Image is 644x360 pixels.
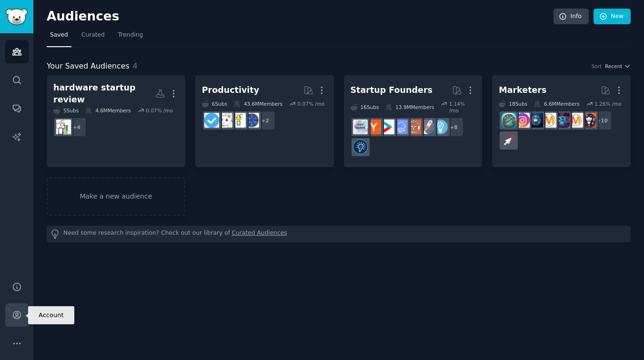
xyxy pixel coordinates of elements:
[47,60,130,72] span: Your Saved Audiences
[353,120,368,134] img: indiehackers
[502,133,516,148] img: PPC
[393,120,408,134] img: SaaS
[420,120,434,134] img: startups
[47,226,631,242] div: Need some research inspiration? Check out our library of
[542,113,556,128] img: DigitalMarketing
[255,110,275,130] div: + 2
[118,31,143,40] span: Trending
[202,84,259,96] div: Productivity
[380,120,394,134] img: startup
[351,84,433,96] div: Startup Founders
[133,61,138,70] span: 4
[515,113,530,128] img: InstagramMarketing
[50,31,68,40] span: Saved
[81,31,105,40] span: Curated
[605,63,622,70] span: Recent
[53,107,79,114] div: 5 Sub s
[244,113,259,128] img: LifeProTips
[78,28,108,47] a: Curated
[568,113,583,128] img: marketing
[231,113,246,128] img: lifehacks
[232,229,287,239] a: Curated Audiences
[592,63,602,70] div: Sort
[594,100,622,107] div: 1.26 % /mo
[47,28,71,47] a: Saved
[67,117,87,137] div: + 4
[366,120,381,134] img: ycombinator
[528,113,543,128] img: digital_marketing
[406,120,421,134] img: EntrepreneurRideAlong
[592,110,612,130] div: + 10
[353,140,368,154] img: Entrepreneurship
[47,9,553,24] h2: Audiences
[553,9,589,25] a: Info
[47,75,185,167] a: hardware startup review5Subs4.6MMembers0.07% /mo+4hardware
[298,100,325,107] div: 0.07 % /mo
[582,113,596,128] img: socialmedia
[499,100,527,107] div: 18 Sub s
[195,75,334,167] a: Productivity6Subs43.6MMembers0.07% /mo+2LifeProTipslifehacksproductivitygetdisciplined
[344,75,483,167] a: Startup Founders16Subs13.9MMembers1.14% /mo+8EntrepreneurstartupsEntrepreneurRideAlongSaaSstartup...
[204,113,219,128] img: getdisciplined
[351,100,379,114] div: 16 Sub s
[47,177,185,216] a: Make a new audience
[202,100,227,107] div: 6 Sub s
[605,63,631,70] button: Recent
[146,107,173,114] div: 0.07 % /mo
[433,120,448,134] img: Entrepreneur
[234,100,282,107] div: 43.6M Members
[444,117,464,137] div: + 8
[6,9,28,25] img: GummySearch logo
[53,82,155,105] div: hardware startup review
[85,107,131,114] div: 4.6M Members
[594,9,631,25] a: New
[56,120,71,134] img: hardware
[218,113,232,128] img: productivity
[449,100,476,114] div: 1.14 % /mo
[385,100,434,114] div: 13.9M Members
[502,113,516,128] img: Affiliatemarketing
[499,84,546,96] div: Marketers
[534,100,579,107] div: 6.6M Members
[115,28,146,47] a: Trending
[555,113,570,128] img: SEO
[492,75,631,167] a: Marketers18Subs6.6MMembers1.26% /mo+10socialmediamarketingSEODigitalMarketingdigital_marketingIns...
